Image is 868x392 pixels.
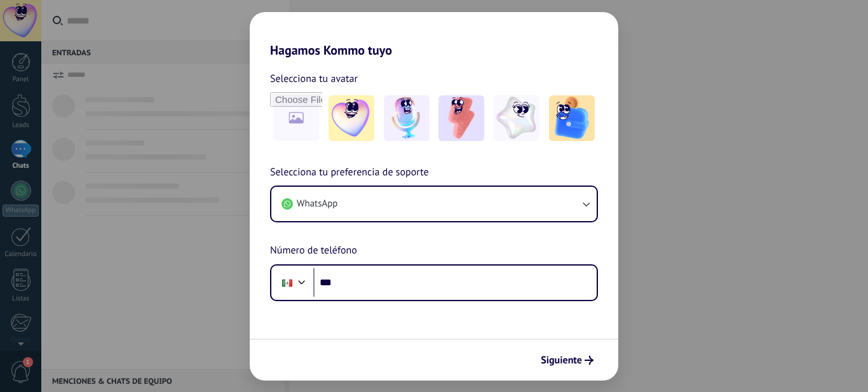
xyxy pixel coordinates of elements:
h2: Hagamos Kommo tuyo [250,12,618,58]
img: -2.jpeg [384,95,430,141]
button: Siguiente [535,349,599,371]
div: Mexico: + 52 [275,269,299,296]
span: Siguiente [541,356,582,365]
button: WhatsApp [271,187,597,221]
img: -5.jpeg [549,95,595,141]
span: Número de teléfono [270,243,357,259]
img: -3.jpeg [438,95,484,141]
span: Selecciona tu preferencia de soporte [270,165,429,181]
img: -1.jpeg [329,95,374,141]
span: WhatsApp [297,198,337,210]
img: -4.jpeg [494,95,539,141]
span: Selecciona tu avatar [270,71,358,87]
